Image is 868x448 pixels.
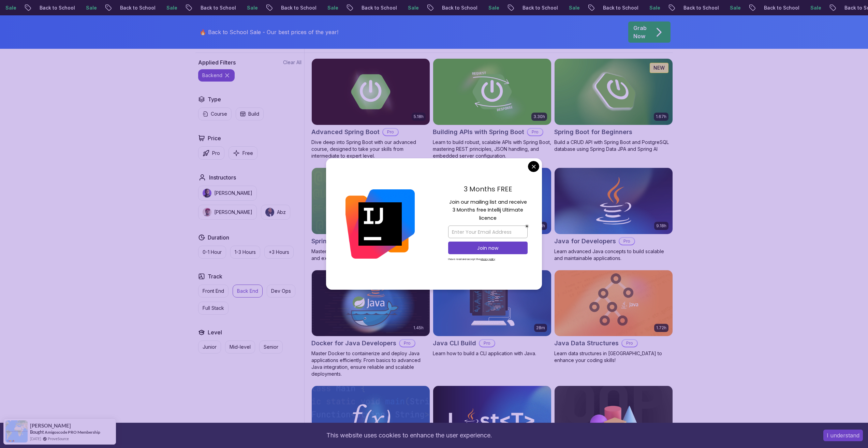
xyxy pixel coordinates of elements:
[311,168,430,262] a: Spring Data JPA card6.65hNEWSpring Data JPAProMaster database management, advanced querying, and ...
[433,127,524,137] h2: Building APIs with Spring Boot
[536,325,545,331] p: 28m
[555,59,673,125] img: Spring Boot for Beginners card
[211,111,227,117] p: Course
[130,4,151,11] p: Sale
[414,114,424,119] p: 5.18h
[554,338,619,348] h2: Java Data Structures
[433,270,551,357] a: Java CLI Build card28mJava CLI BuildProLearn how to build a CLI application with Java.
[230,344,251,350] p: Mid-level
[236,107,264,120] button: Build
[555,168,673,234] img: Java for Developers card
[267,285,295,298] button: Dev Ops
[413,325,424,331] p: 1.45h
[242,150,253,157] p: Free
[203,189,211,198] img: instructor img
[312,59,430,125] img: Advanced Spring Boot card
[261,205,290,220] button: instructor imgAbz
[198,341,221,353] button: Junior
[533,114,545,119] p: 3.30h
[271,288,291,294] p: Dev Ops
[823,430,863,441] button: Accept cookies
[555,270,673,336] img: Java Data Structures card
[200,28,338,36] p: 🔥 Back to School Sale - Our best prices of the year!
[45,429,100,435] a: Amigoscode PRO Membership
[480,340,495,347] p: Pro
[198,107,232,120] button: Course
[311,350,430,377] p: Master Docker to containerize and deploy Java applications efficiently. From basics to advanced J...
[203,249,222,256] p: 0-1 Hour
[619,238,634,245] p: Pro
[383,129,398,135] p: Pro
[30,429,44,435] span: Bought
[264,344,278,350] p: Senior
[164,4,210,11] p: Back to School
[49,4,71,11] p: Sale
[311,236,360,246] h2: Spring Data JPA
[311,58,430,159] a: Advanced Spring Boot card5.18hAdvanced Spring BootProDive deep into Spring Boot with our advanced...
[230,246,260,259] button: 1-3 Hours
[622,340,637,347] p: Pro
[198,285,229,298] button: Front End
[808,4,854,11] p: Back to School
[656,114,666,119] p: 1.67h
[554,248,673,262] p: Learn advanced Java concepts to build scalable and maintainable applications.
[5,420,28,443] img: provesource social proof notification image
[433,139,551,159] p: Learn to build robust, scalable APIs with Spring Boot, mastering REST principles, JSON handling, ...
[264,246,294,259] button: +3 Hours
[83,4,130,11] p: Back to School
[291,4,312,11] p: Sale
[528,129,543,135] p: Pro
[198,58,236,67] h2: Applied Filters
[203,344,217,350] p: Junior
[269,249,289,256] p: +3 Hours
[433,270,551,336] img: Java CLI Build card
[48,436,69,442] a: ProveSource
[433,338,476,348] h2: Java CLI Build
[433,58,551,159] a: Building APIs with Spring Boot card3.30hBuilding APIs with Spring BootProLearn to build robust, s...
[532,4,554,11] p: Sale
[202,72,222,79] p: backend
[554,168,673,262] a: Java for Developers card9.18hJava for DevelopersProLearn advanced Java concepts to build scalable...
[3,4,49,11] p: Back to School
[283,59,301,66] p: Clear All
[452,4,473,11] p: Sale
[647,4,693,11] p: Back to School
[203,288,224,294] p: Front End
[198,146,224,160] button: Pro
[311,270,430,378] a: Docker for Java Developers card1.45hDocker for Java DevelopersProMaster Docker to containerize an...
[214,209,252,216] p: [PERSON_NAME]
[727,4,774,11] p: Back to School
[433,350,551,357] p: Learn how to build a CLI application with Java.
[405,4,452,11] p: Back to School
[554,236,616,246] h2: Java for Developers
[208,328,222,336] h2: Level
[554,270,673,364] a: Java Data Structures card1.72hJava Data StructuresProLearn data structures in [GEOGRAPHIC_DATA] t...
[486,4,532,11] p: Back to School
[214,190,252,197] p: [PERSON_NAME]
[203,208,211,217] img: instructor img
[30,423,71,429] span: [PERSON_NAME]
[311,127,380,137] h2: Advanced Spring Boot
[233,285,263,298] button: Back End
[656,325,666,331] p: 1.72h
[554,350,673,364] p: Learn data structures in [GEOGRAPHIC_DATA] to enhance your coding skills!
[225,341,255,353] button: Mid-level
[325,4,371,11] p: Back to School
[198,246,226,259] button: 0-1 Hour
[653,64,665,71] p: NEW
[312,270,430,336] img: Docker for Java Developers card
[208,233,229,242] h2: Duration
[693,4,715,11] p: Sale
[566,4,613,11] p: Back to School
[433,59,551,125] img: Building APIs with Spring Boot card
[613,4,634,11] p: Sale
[229,146,258,160] button: Free
[198,69,235,82] button: backend
[212,150,220,157] p: Pro
[277,209,286,216] p: Abz
[244,4,291,11] p: Back to School
[235,249,256,256] p: 1-3 Hours
[5,428,813,443] div: This website uses cookies to enhance the user experience.
[30,436,41,442] span: [DATE]
[198,302,229,315] button: Full Stack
